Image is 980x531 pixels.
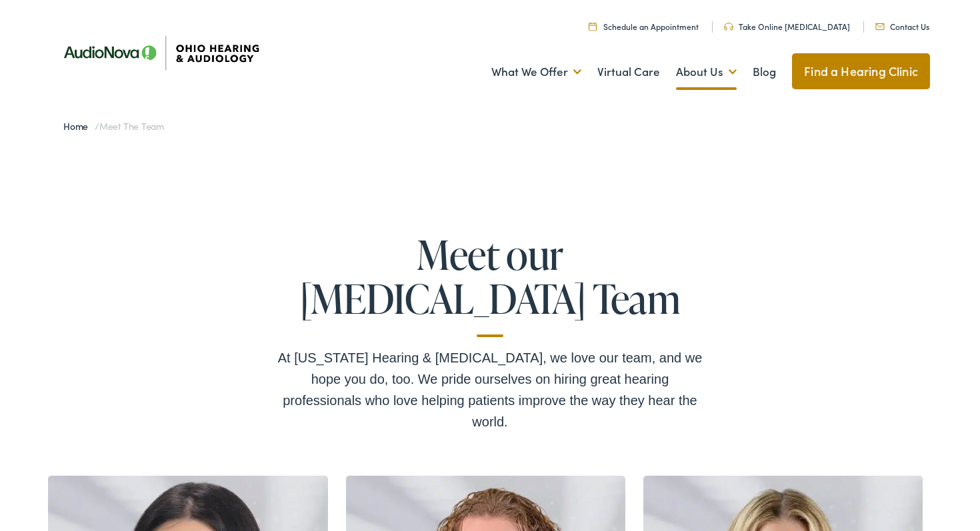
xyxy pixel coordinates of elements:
a: Contact Us [875,21,929,32]
a: Blog [753,47,776,97]
h1: Meet our [MEDICAL_DATA] Team [277,233,703,337]
a: Virtual Care [597,47,660,97]
img: Mail icon representing email contact with Ohio Hearing in Cincinnati, OH [875,23,885,30]
img: Headphones icone to schedule online hearing test in Cincinnati, OH [724,23,733,31]
span: / [63,119,164,133]
a: What We Offer [491,47,581,97]
a: Take Online [MEDICAL_DATA] [724,21,850,32]
a: Home [63,119,95,133]
img: Calendar Icon to schedule a hearing appointment in Cincinnati, OH [589,22,597,31]
a: About Us [676,47,737,97]
a: Schedule an Appointment [589,21,699,32]
a: Find a Hearing Clinic [792,53,930,89]
div: At [US_STATE] Hearing & [MEDICAL_DATA], we love our team, and we hope you do, too. We pride ourse... [277,347,703,432]
span: Meet the Team [99,119,164,133]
